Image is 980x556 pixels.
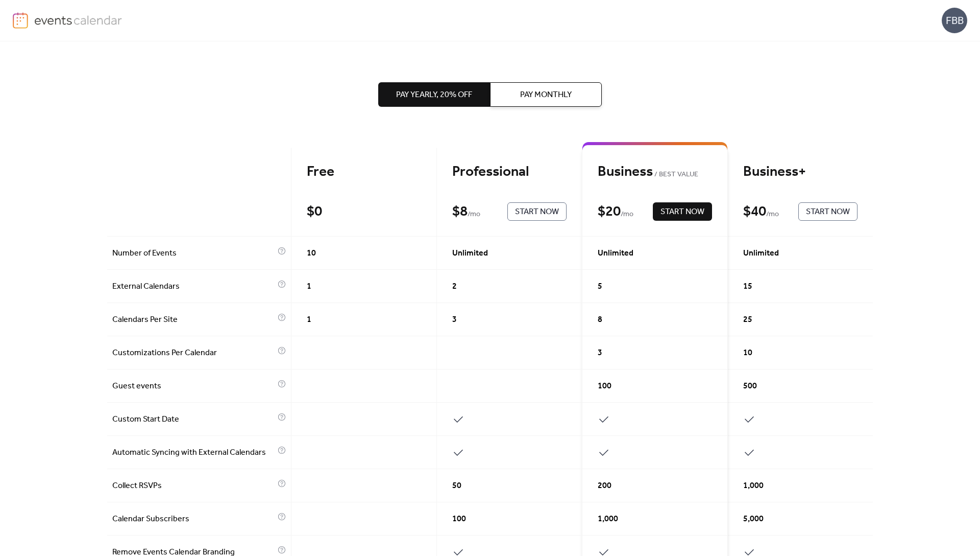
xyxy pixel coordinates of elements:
[112,347,275,359] span: Customizations Per Calendar
[598,480,611,492] span: 200
[112,247,275,260] span: Number of Events
[307,314,311,326] span: 1
[743,513,764,525] span: 5,000
[806,206,850,218] span: Start Now
[660,206,704,218] span: Start Now
[307,163,421,181] div: Free
[307,203,322,221] div: $ 0
[743,203,766,221] div: $ 40
[112,513,275,525] span: Calendar Subscribers
[598,347,602,359] span: 3
[598,247,633,260] span: Unlimited
[112,314,275,326] span: Calendars Per Site
[766,208,779,221] span: / mo
[13,12,28,29] img: logo
[112,281,275,293] span: External Calendars
[378,82,490,107] button: Pay Yearly, 20% off
[507,202,567,221] button: Start Now
[653,169,698,181] span: BEST VALUE
[452,480,461,492] span: 50
[112,380,275,392] span: Guest events
[743,380,757,392] span: 500
[452,513,466,525] span: 100
[520,89,572,101] span: Pay Monthly
[396,89,472,101] span: Pay Yearly, 20% off
[621,208,633,221] span: / mo
[598,163,712,181] div: Business
[452,314,457,326] span: 3
[743,314,752,326] span: 25
[598,314,602,326] span: 8
[598,203,621,221] div: $ 20
[452,247,488,260] span: Unlimited
[452,203,468,221] div: $ 8
[452,281,457,293] span: 2
[112,413,275,426] span: Custom Start Date
[112,480,275,492] span: Collect RSVPs
[34,12,122,28] img: logo-type
[798,202,857,221] button: Start Now
[743,281,752,293] span: 15
[942,8,967,33] div: FBB
[598,380,611,392] span: 100
[598,513,618,525] span: 1,000
[743,163,857,181] div: Business+
[598,281,602,293] span: 5
[743,480,764,492] span: 1,000
[743,247,779,260] span: Unlimited
[515,206,559,218] span: Start Now
[112,447,275,459] span: Automatic Syncing with External Calendars
[452,163,567,181] div: Professional
[653,202,712,221] button: Start Now
[468,208,480,221] span: / mo
[307,281,311,293] span: 1
[307,247,316,260] span: 10
[490,82,602,107] button: Pay Monthly
[743,347,752,359] span: 10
